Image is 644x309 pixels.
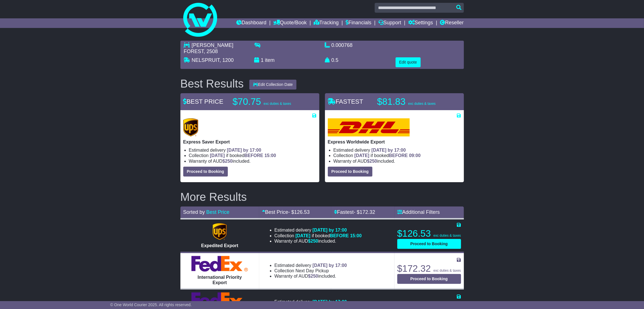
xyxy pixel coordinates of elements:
[333,147,461,153] li: Estimated delivery
[288,209,310,215] span: - $
[183,167,228,177] button: Proceed to Booking
[180,191,464,203] h2: More Results
[296,233,311,238] span: [DATE]
[328,139,461,145] p: Express Worldwide Export
[233,96,303,107] p: $70.75
[372,148,406,153] span: [DATE] by 17:00
[333,158,461,164] li: Warranty of AUD included.
[313,263,347,268] span: [DATE] by 17:00
[396,57,421,67] button: Edit quote
[189,153,316,158] li: Collection
[397,274,461,284] button: Proceed to Booking
[236,18,267,28] a: Dashboard
[440,18,464,28] a: Reseller
[183,139,316,145] p: Express Saver Export
[110,303,192,307] span: © One World Courier 2025. All rights reserved.
[389,153,408,158] span: BEFORE
[397,228,461,239] p: $126.53
[313,299,347,304] span: [DATE] by 17:00
[314,18,339,28] a: Tracking
[210,153,225,158] span: [DATE]
[331,57,339,63] span: 0.5
[274,227,362,233] li: Estimated delivery
[354,209,375,215] span: - $
[192,57,220,63] span: NELSPRUIT
[191,256,248,272] img: FedEx Express: International Priority Export
[367,159,377,164] span: $
[265,153,276,158] span: 15:00
[330,233,349,238] span: BEFORE
[220,57,234,63] span: , 1200
[274,268,347,273] li: Collection
[225,159,233,164] span: 250
[377,96,448,107] p: $81.83
[333,153,461,158] li: Collection
[397,239,461,249] button: Proceed to Booking
[346,18,371,28] a: Financials
[350,233,362,238] span: 15:00
[184,42,233,54] span: [PERSON_NAME] FOREST
[222,159,233,164] span: $
[183,98,223,105] span: BEST PRICE
[274,233,362,238] li: Collection
[189,158,316,164] li: Warranty of AUD included.
[397,209,440,215] a: Additional Filters
[308,274,318,278] span: $
[328,118,410,136] img: DHL: Express Worldwide Export
[183,209,205,215] span: Sorted by
[206,209,230,215] a: Best Price
[273,18,307,28] a: Quote/Book
[198,275,242,285] span: International Priority Export
[244,153,263,158] span: BEFORE
[397,263,461,274] p: $172.32
[201,243,238,248] span: Expedited Export
[360,209,375,215] span: 172.32
[433,234,461,238] span: exc duties & taxes
[328,98,363,105] span: FASTEST
[264,102,291,106] span: exc duties & taxes
[408,102,436,106] span: exc duties & taxes
[204,49,218,54] span: , 2508
[274,238,362,244] li: Warranty of AUD included.
[183,118,198,136] img: UPS (new): Express Saver Export
[262,209,310,215] a: Best Price- $126.53
[370,159,377,164] span: 250
[294,209,310,215] span: 126.53
[265,57,275,63] span: item
[191,292,248,308] img: FedEx Express: International Economy Export
[331,42,353,48] span: 0.000768
[378,18,401,28] a: Support
[354,153,420,158] span: if booked
[311,239,318,243] span: 250
[354,153,369,158] span: [DATE]
[408,18,433,28] a: Settings
[210,153,276,158] span: if booked
[274,273,347,279] li: Warranty of AUD included.
[296,233,362,238] span: if booked
[249,80,296,90] button: Edit Collection Date
[311,274,318,278] span: 250
[178,77,247,90] div: Best Results
[313,228,347,232] span: [DATE] by 17:00
[308,239,318,243] span: $
[274,299,347,304] li: Estimated delivery
[328,167,372,177] button: Proceed to Booking
[189,147,316,153] li: Estimated delivery
[274,263,347,268] li: Estimated delivery
[433,269,461,273] span: exc duties & taxes
[261,57,264,63] span: 1
[334,209,375,215] a: Fastest- $172.32
[227,148,261,153] span: [DATE] by 17:00
[296,268,329,273] span: Next Day Pickup
[213,223,227,240] img: UPS (new): Expedited Export
[409,153,421,158] span: 09:00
